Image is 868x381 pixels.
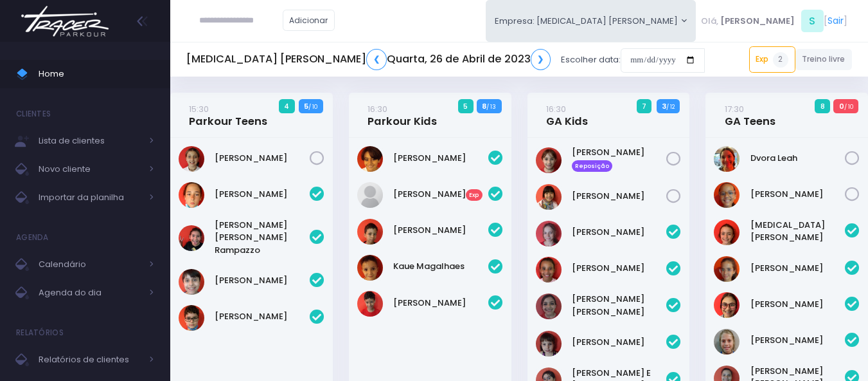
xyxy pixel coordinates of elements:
span: Calendário [39,256,141,273]
small: / 10 [308,103,317,111]
span: [PERSON_NAME] [720,15,795,28]
a: [PERSON_NAME] [215,274,310,287]
span: Home [39,66,154,82]
a: [PERSON_NAME] [750,334,846,347]
a: [PERSON_NAME] [750,298,846,311]
img: Miguel Penna Ferreira [179,305,204,331]
a: 15:30Parkour Teens [189,102,267,128]
img: Luigi Giusti Vitorino [179,269,204,295]
strong: 8 [482,101,486,111]
img: Gabriela Guzzi de Almeida [179,146,204,172]
a: [PERSON_NAME] [215,310,310,323]
a: 16:30GA Kids [546,102,588,128]
a: Dvora Leah [750,152,846,165]
span: 8 [815,99,830,113]
span: Agenda do dia [39,284,141,301]
h4: Clientes [16,101,51,127]
span: Reposição [572,160,613,172]
img: Julia Oshiro [536,184,562,210]
a: Treino livre [795,49,853,70]
small: / 13 [486,103,496,111]
span: 4 [279,99,295,113]
a: [PERSON_NAME] [393,297,488,310]
a: [PERSON_NAME] [572,190,667,203]
h4: Agenda [16,225,49,250]
small: / 12 [666,103,675,111]
a: Sair [828,14,844,28]
img: Hanna Antebi [714,292,740,318]
span: Relatórios de clientes [39,351,141,368]
img: Miguel Ramalho de Abreu [357,291,383,317]
img: João Pedro Alves Rampazzo [179,225,204,251]
a: Adicionar [283,10,335,31]
a: [PERSON_NAME] [572,336,667,349]
a: [PERSON_NAME]Exp [393,188,488,201]
a: [MEDICAL_DATA][PERSON_NAME] [750,219,846,244]
a: [PERSON_NAME] [393,152,488,165]
img: Jamile Perdon Danielian [714,329,740,355]
a: Kaue Magalhaes [393,260,488,273]
a: [PERSON_NAME] [572,262,667,275]
h5: [MEDICAL_DATA] [PERSON_NAME] Quarta, 26 de Abril de 2023 [186,49,551,70]
img: Allegra Montanari Ferreira [714,219,740,245]
a: [PERSON_NAME] [215,152,310,165]
small: 17:30 [725,103,744,115]
div: [ ] [696,6,852,35]
a: [PERSON_NAME] [572,226,667,239]
div: Escolher data: [186,45,705,75]
img: Kaue Magalhaes Belo [357,255,383,281]
a: [PERSON_NAME] [PERSON_NAME] Rampazzo [215,219,310,257]
small: 16:30 [368,103,387,115]
img: Dvora Leah Begun [714,146,740,172]
a: Exp2 [749,46,795,72]
a: ❮ [366,49,387,70]
img: Bianca Gabriela Pereira da Cunha [536,257,562,283]
h4: Relatórios [16,320,64,346]
span: Olá, [701,15,718,28]
img: Antonella Ferreira Pascarelli Pinto [536,221,562,246]
a: [PERSON_NAME] Reposição [572,146,667,172]
img: Clara Souza Salles [536,293,562,319]
small: 16:30 [546,103,566,115]
span: Novo cliente [39,161,141,178]
a: [PERSON_NAME] [750,188,846,201]
small: 15:30 [189,103,209,115]
span: 7 [637,99,652,113]
a: [PERSON_NAME] [PERSON_NAME] [572,293,667,318]
img: Gabriel Ramalho de Abreu [357,219,383,245]
a: [PERSON_NAME] [393,224,488,237]
a: 16:30Parkour Kids [368,102,437,128]
img: Fernanda Alves Garrido Gacitua [714,256,740,282]
small: / 10 [844,103,853,111]
img: Bruna Dias [536,147,562,173]
span: S [801,10,824,32]
strong: 3 [662,101,666,111]
span: 5 [458,99,474,113]
a: [PERSON_NAME] [750,262,846,275]
span: 2 [773,52,788,68]
img: Gabriela Alves Garrido Gacitua [714,182,740,208]
a: ❯ [531,49,551,70]
img: Isabella formigoni [536,331,562,357]
span: Lista de clientes [39,133,141,149]
a: [PERSON_NAME] [215,188,310,201]
img: Daniel Sanches Abdala [179,182,204,208]
strong: 0 [839,101,844,111]
img: Beatriz Menezes Lanzoti [357,182,383,208]
img: Arthur Dias [357,146,383,172]
span: Exp [466,189,483,201]
strong: 5 [304,101,308,111]
span: Importar da planilha [39,189,141,206]
a: 17:30GA Teens [725,102,775,128]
